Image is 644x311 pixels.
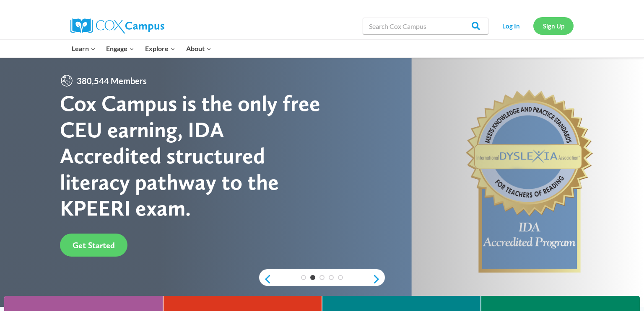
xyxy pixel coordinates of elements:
[310,275,315,280] a: 2
[338,275,343,280] a: 5
[101,40,140,57] button: Child menu of Engage
[259,274,272,284] a: previous
[319,275,325,280] a: 3
[66,40,101,57] button: Child menu of Learn
[66,40,216,57] nav: Primary Navigation
[181,40,217,57] button: Child menu of About
[70,18,164,33] img: Cox Campus
[73,240,115,250] span: Get Started
[493,17,574,34] nav: Secondary Navigation
[329,275,334,280] a: 4
[60,90,322,221] div: Cox Campus is the only free CEU earning, IDA Accredited structured literacy pathway to the KPEERI...
[372,274,385,284] a: next
[533,17,574,34] a: Sign Up
[301,275,306,280] a: 1
[363,18,488,34] input: Search Cox Campus
[73,74,150,87] span: 380,544 Members
[493,17,529,34] a: Log In
[60,234,127,257] a: Get Started
[140,40,181,57] button: Child menu of Explore
[259,271,385,288] div: content slider buttons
